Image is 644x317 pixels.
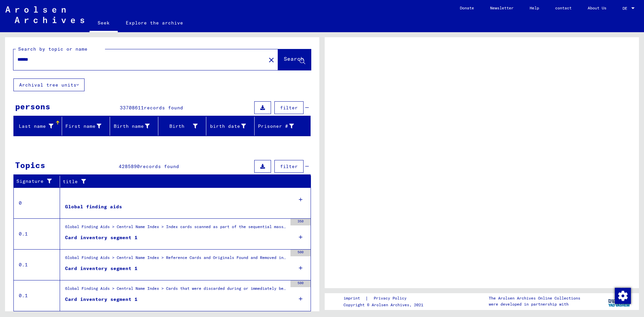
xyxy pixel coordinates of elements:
font: title [63,178,78,184]
font: Global finding aids [65,204,122,210]
font: were developed in partnership with [489,302,569,307]
div: title [63,176,304,187]
a: Privacy Policy [368,295,415,302]
font: Help [530,5,539,10]
font: 33708611 [120,105,144,111]
img: yv_logo.png [607,293,632,310]
font: About Us [588,5,606,10]
font: birth date [210,123,240,129]
font: Search [284,55,304,62]
div: Prisoner # [257,121,303,131]
div: Birth [161,121,206,131]
button: Clear [265,53,278,66]
font: Card inventory segment 1 [65,265,138,271]
font: Topics [15,160,45,170]
div: Last name [16,121,62,131]
font: DE [623,6,627,11]
font: The Arolsen Archives Online Collections [489,296,580,301]
font: Global Finding Aids > Central Name Index > Cards that were discarded during or immediately before... [65,286,408,291]
font: 350 [298,219,304,223]
img: Change consent [615,288,631,304]
font: Global Finding Aids > Central Name Index > Reference Cards and Originals Found and Removed in T/D... [65,255,396,260]
font: Privacy Policy [374,296,407,301]
font: filter [280,105,298,111]
font: Newsletter [490,5,514,10]
font: Copyright © Arolsen Archives, 2021 [343,302,423,307]
font: 4285890 [119,163,140,169]
mat-header-cell: Prisoner # [255,117,311,136]
font: contact [555,5,572,10]
div: birth date [209,121,254,131]
font: Global Finding Aids > Central Name Index > Index cards scanned as part of the sequential mass dig... [65,224,436,229]
font: Card inventory segment 1 [65,296,138,302]
mat-header-cell: birth date [206,117,255,136]
font: First name [65,123,96,129]
font: Donate [460,5,474,10]
div: Signature [16,176,61,187]
font: Card inventory segment 1 [65,234,138,241]
mat-header-cell: Birth [158,117,207,136]
img: Arolsen_neg.svg [5,6,84,23]
font: records found [140,163,179,169]
button: Archival tree units [13,78,85,91]
div: Birth name [113,121,158,131]
font: records found [144,105,183,111]
font: | [365,295,368,301]
mat-header-cell: First name [62,117,110,136]
font: Birth name [114,123,144,129]
font: Signature [16,178,44,184]
button: Search [278,49,311,70]
button: filter [274,101,304,114]
font: Prisoner # [258,123,288,129]
a: imprint [343,295,365,302]
a: Seek [90,15,118,32]
font: Last name [19,123,46,129]
font: 0.1 [19,231,28,237]
font: Seek [98,20,110,26]
mat-icon: close [267,56,275,64]
button: filter [274,160,304,173]
font: Search by topic or name [18,46,88,52]
font: 500 [298,281,304,285]
font: Archival tree units [19,82,76,88]
mat-header-cell: Birth name [110,117,158,136]
font: 0 [19,200,22,206]
font: 0.1 [19,293,28,299]
font: Explore the archive [126,20,183,26]
font: 500 [298,250,304,254]
font: 0.1 [19,262,28,268]
div: First name [65,121,110,131]
font: persons [15,101,50,111]
font: filter [280,163,298,169]
a: Explore the archive [118,15,191,31]
font: Birth [169,123,184,129]
mat-header-cell: Last name [14,117,62,136]
font: imprint [343,296,360,301]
